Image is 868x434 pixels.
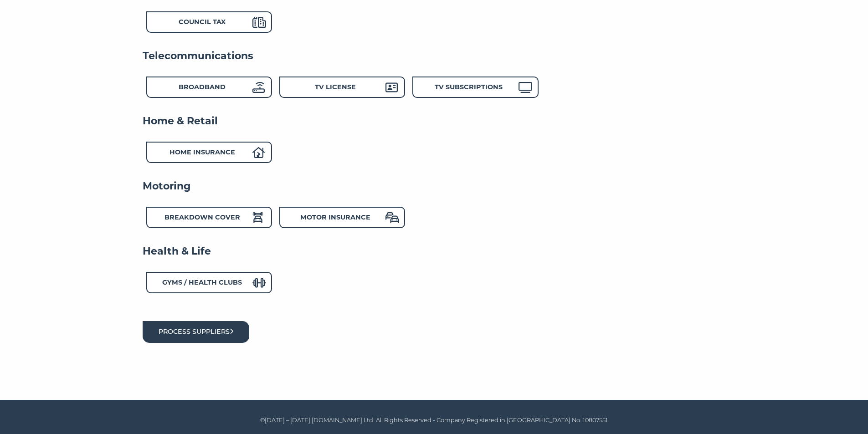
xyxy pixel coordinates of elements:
[412,77,538,98] div: TV Subscriptions
[143,179,726,193] h4: Motoring
[143,321,250,342] button: Process suppliers
[146,142,272,163] div: Home Insurance
[179,83,226,91] strong: Broadband
[143,49,726,63] h4: Telecommunications
[279,77,405,98] div: TV License
[315,83,356,91] strong: TV License
[146,272,272,293] div: Gyms / Health Clubs
[146,207,272,228] div: Breakdown Cover
[146,77,272,98] div: Broadband
[179,18,226,26] strong: Council Tax
[169,148,235,156] strong: Home Insurance
[143,114,726,128] h4: Home & Retail
[164,213,240,221] strong: Breakdown Cover
[162,278,242,286] strong: Gyms / Health Clubs
[146,11,272,33] div: Council Tax
[143,245,726,258] h4: Health & Life
[435,83,503,91] strong: TV Subscriptions
[145,416,724,425] p: ©[DATE] – [DATE] [DOMAIN_NAME] Ltd. All Rights Reserved - Company Registered in [GEOGRAPHIC_DATA]...
[279,207,405,228] div: Motor Insurance
[300,213,370,221] strong: Motor Insurance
